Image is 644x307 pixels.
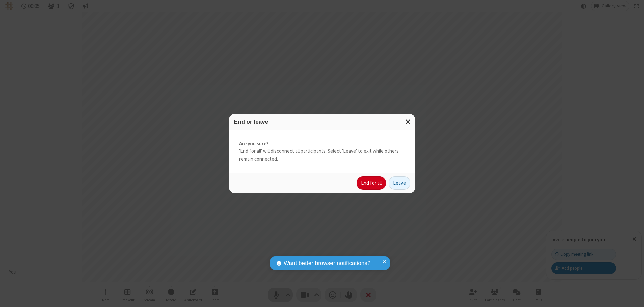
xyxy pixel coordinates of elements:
button: End for all [357,176,386,190]
div: 'End for all' will disconnect all participants. Select 'Leave' to exit while others remain connec... [229,130,415,173]
span: Want better browser notifications? [284,259,370,268]
strong: Are you sure? [239,140,405,148]
h3: End or leave [234,119,410,125]
button: Leave [389,176,410,190]
button: Close modal [401,114,415,130]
